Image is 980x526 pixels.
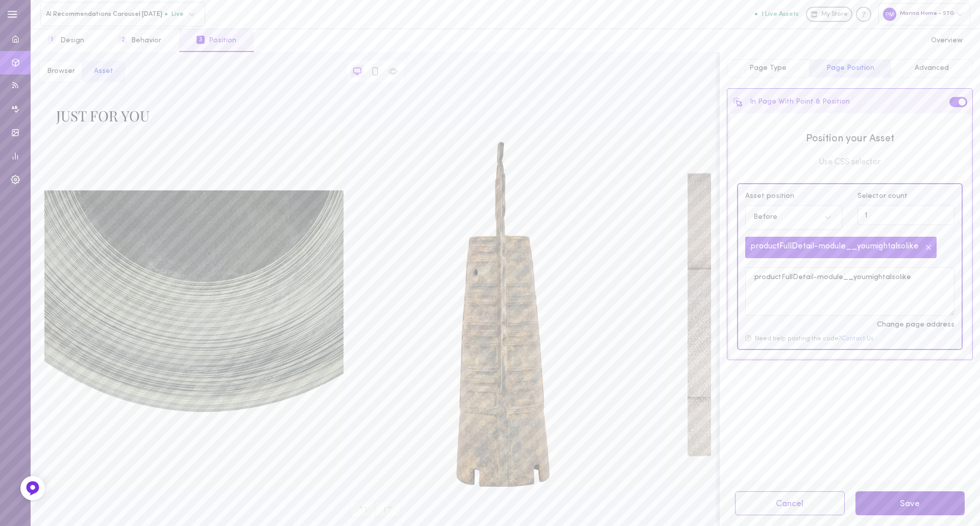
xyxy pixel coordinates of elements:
button: 1Design [31,29,102,52]
button: Advanced [891,59,973,78]
button: Cancel [735,491,845,515]
span: Redo [375,500,401,517]
button: 1 Live Assets [755,11,799,17]
div: Marina Home - STG [878,3,970,25]
span: Selector count [857,191,954,202]
span: 1 [48,36,56,44]
span: Asset position [745,191,842,202]
span: Page Position [826,64,874,72]
div: In Page With Point & Position [732,97,850,107]
p: Need help pasting the code? [745,336,954,342]
div: Knowledge center [856,7,871,22]
button: 2Behavior [102,29,179,52]
span: AI Recommendations Carousel [DATE] [46,10,165,18]
button: Page Position [809,59,891,78]
button: 3Position [179,29,254,52]
button: Asset [82,61,125,82]
span: 3 [197,36,205,44]
span: .productFullDetail-module__youmightalsolike [745,237,937,258]
a: My Store [806,7,852,22]
span: Page Type [749,64,787,72]
span: Use CSS selector [737,157,963,168]
span: My Store [821,10,848,19]
button: Save [855,491,965,515]
button: Contact Us [841,336,874,342]
a: 1 Live Assets [755,11,806,18]
button: Overview [914,29,980,52]
textarea: .productFullDetail-module__youmightalsolike [745,267,954,315]
button: Page Type [727,59,809,78]
h2: JUST FOR YOU [56,109,694,123]
span: Position your Asset [737,132,963,146]
span: Advanced [915,64,949,72]
span: Live [165,11,184,17]
span: 2 [119,36,127,44]
div: Change page address [745,321,954,329]
div: Before [753,214,777,221]
span: Undo [350,500,375,517]
button: Browser [39,61,82,82]
img: Feedback Button [25,481,40,496]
